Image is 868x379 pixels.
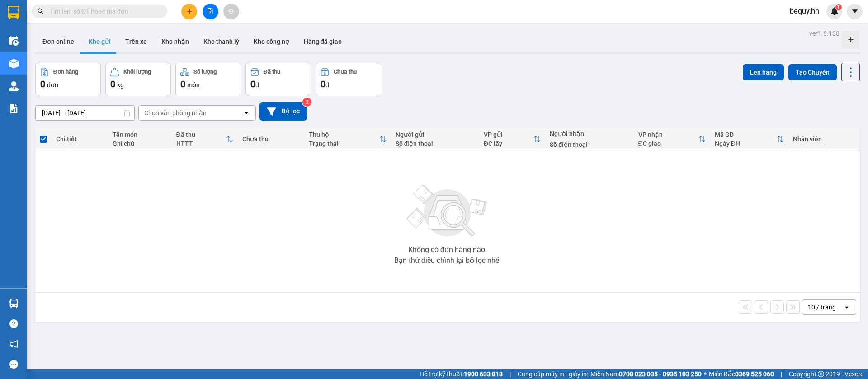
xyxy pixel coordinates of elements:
[117,81,124,89] span: kg
[9,340,18,348] span: notification
[81,31,118,52] button: Kho gửi
[113,140,167,147] div: Ghi chú
[9,299,19,308] img: warehouse-icon
[781,369,782,379] span: |
[172,127,238,151] th: Toggle SortBy
[735,370,774,378] strong: 0369 525 060
[835,4,842,10] sup: 1
[484,140,534,147] div: ĐC lấy
[50,6,156,16] input: Tìm tên, số ĐT hoặc mã đơn
[402,179,493,243] img: svg+xml;base64,PHN2ZyBjbGFzcz0ibGlzdC1wbHVnX19zdmciIHhtbG5zPSJodHRwOi8vd3d3LnczLm9yZy8yMDAwL3N2Zy...
[509,369,511,379] span: |
[245,63,311,95] button: Đã thu0đ
[255,81,259,89] span: đ
[788,64,837,80] button: Tạo Chuyến
[710,127,788,151] th: Toggle SortBy
[837,4,840,10] span: 1
[246,31,297,52] button: Kho công nợ
[223,4,239,19] button: aim
[203,4,218,19] button: file-add
[818,371,824,377] span: copyright
[250,79,255,89] span: 0
[638,131,698,138] div: VP nhận
[113,131,167,138] div: Tên món
[175,63,241,95] button: Số lượng0món
[847,4,863,19] button: caret-down
[35,63,101,95] button: Đơn hàng0đơn
[408,246,487,253] div: Không có đơn hàng nào.
[9,36,19,46] img: warehouse-icon
[297,31,349,52] button: Hàng đã giao
[53,69,78,75] div: Đơn hàng
[396,140,475,147] div: Số điện thoại
[187,81,200,89] span: món
[321,79,325,89] span: 0
[9,360,18,369] span: message
[186,8,193,14] span: plus
[420,369,503,379] span: Hỗ trợ kỹ thuật:
[181,4,197,19] button: plus
[334,69,357,75] div: Chưa thu
[193,69,217,75] div: Số lượng
[325,81,329,89] span: đ
[743,64,784,80] button: Lên hàng
[550,130,629,137] div: Người nhận
[154,31,196,52] button: Kho nhận
[550,141,629,148] div: Số điện thoại
[264,69,280,75] div: Đã thu
[851,7,859,15] span: caret-down
[38,8,44,14] span: search
[709,369,774,379] span: Miền Bắc
[830,7,839,15] img: icon-new-feature
[40,79,45,89] span: 0
[144,108,207,117] div: Chọn văn phòng nhận
[47,81,58,89] span: đơn
[9,59,19,68] img: warehouse-icon
[396,131,475,138] div: Người gửi
[118,31,154,52] button: Trên xe
[316,63,381,95] button: Chưa thu0đ
[715,131,777,138] div: Mã GD
[809,28,840,38] div: ver 1.8.138
[619,370,702,378] strong: 0708 023 035 - 0935 103 250
[843,304,850,311] svg: open
[243,109,250,117] svg: open
[105,63,171,95] button: Khối lượng0kg
[176,131,226,138] div: Đã thu
[228,8,234,14] span: aim
[394,257,501,264] div: Bạn thử điều chỉnh lại bộ lọc nhé!
[842,31,860,49] div: Tạo kho hàng mới
[518,369,588,379] span: Cung cấp máy in - giấy in:
[634,127,710,151] th: Toggle SortBy
[590,369,702,379] span: Miền Nam
[309,140,379,147] div: Trạng thái
[638,140,698,147] div: ĐC giao
[110,79,115,89] span: 0
[9,319,18,328] span: question-circle
[479,127,546,151] th: Toggle SortBy
[9,104,19,113] img: solution-icon
[464,370,503,378] strong: 1900 633 818
[9,81,19,91] img: warehouse-icon
[484,131,534,138] div: VP gửi
[180,79,185,89] span: 0
[793,136,855,143] div: Nhân viên
[783,5,826,17] span: bequy.hh
[704,372,707,376] span: ⚪️
[715,140,777,147] div: Ngày ĐH
[196,31,246,52] button: Kho thanh lý
[56,136,103,143] div: Chi tiết
[123,69,151,75] div: Khối lượng
[259,102,307,121] button: Bộ lọc
[242,136,300,143] div: Chưa thu
[36,106,134,120] input: Select a date range.
[35,31,81,52] button: Đơn online
[207,8,213,14] span: file-add
[808,303,836,312] div: 10 / trang
[302,98,311,107] sup: 2
[8,6,19,19] img: logo-vxr
[176,140,226,147] div: HTTT
[309,131,379,138] div: Thu hộ
[304,127,391,151] th: Toggle SortBy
